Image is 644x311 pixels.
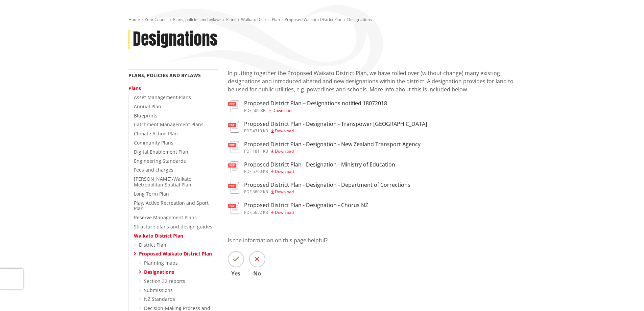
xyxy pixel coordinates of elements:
a: Community Plans [134,139,173,146]
img: document-pdf.svg [228,141,239,153]
a: [PERSON_NAME]-Waikato Metropolitan Spatial Plan [134,176,191,188]
h1: Designations [133,29,218,49]
a: Proposed District Plan – Designations notified 18072018 pdf,509 KB Download [228,100,387,112]
h3: Proposed District Plan - Designation - New Zealand Transport Agency [244,141,421,148]
a: Waikato District Plan [241,17,280,22]
div: , [244,149,421,153]
span: pdf [244,128,252,134]
a: Proposed District Plan - Designation - Transpower [GEOGRAPHIC_DATA] pdf,4310 KB Download [228,121,427,133]
a: Blueprints [134,112,158,119]
a: Plans, policies and bylaws [173,17,221,22]
a: Reserve Management Plans [134,214,197,221]
h3: Proposed District Plan – Designations notified 18072018 [244,100,387,107]
div: , [244,109,387,113]
a: Structure plans and design guides [134,223,212,230]
a: Plans, policies and bylaws [128,72,201,79]
div: , [244,170,395,174]
nav: breadcrumb [128,17,516,23]
span: 509 KB [253,108,266,113]
p: In putting together the Proposed Waikato District Plan, we have rolled over (without change) many... [228,69,516,93]
a: Proposed Waikato District Plan [139,250,212,257]
a: Asset Management Plans [134,94,191,101]
div: , [244,190,410,194]
span: pdf [244,209,252,215]
span: pdf [244,189,252,195]
a: Long Term Plan [134,191,169,197]
span: No [249,271,265,276]
h3: Proposed District Plan - Designation - Chorus NZ [244,202,368,208]
a: Engineering Standards [134,158,186,164]
span: pdf [244,148,252,154]
span: pdf [244,108,252,113]
a: Climate Action Plan [134,130,178,137]
a: Catchment Management Plans [134,121,204,128]
a: Proposed District Plan - Designation - New Zealand Transport Agency pdf,1811 KB Download [228,141,421,153]
span: Download [272,108,291,113]
a: Digital Enablement Plan [134,149,188,155]
a: Submissions [144,287,173,293]
span: Download [275,148,294,154]
a: Section 32 reports [144,278,185,284]
span: Yes [228,271,244,276]
a: Plans [226,17,236,22]
span: Download [275,209,294,215]
img: document-pdf.svg [228,182,239,194]
h3: Proposed District Plan - Designation - Department of Corrections [244,182,410,188]
div: , [244,210,368,215]
a: Proposed District Plan - Designation - Chorus NZ pdf,5652 KB Download [228,202,368,214]
span: pdf [244,169,252,174]
h3: Proposed District Plan - Designation - Transpower [GEOGRAPHIC_DATA] [244,121,427,127]
a: Annual Plan [134,103,161,110]
a: Planning maps [144,260,178,266]
a: District Plan [139,242,166,248]
span: Designations [347,17,372,22]
a: Proposed Waikato District Plan [285,17,342,22]
a: Proposed District Plan - Designation - Department of Corrections pdf,3602 KB Download [228,182,410,194]
a: Proposed District Plan - Designation - Ministry of Education pdf,5700 KB Download [228,161,395,174]
a: NZ Standards [144,296,175,302]
p: Is the information on this page helpful? [228,236,516,244]
a: Designations [144,269,174,275]
div: , [244,129,427,133]
span: Download [275,189,294,195]
img: document-pdf.svg [228,161,239,173]
a: Play, Active Recreation and Sport Plan [134,200,209,212]
span: 3602 KB [253,189,268,195]
span: 4310 KB [253,128,268,134]
span: 5700 KB [253,169,268,174]
span: Download [275,169,294,174]
img: document-pdf.svg [228,202,239,214]
span: Download [275,128,294,134]
span: 1811 KB [253,148,268,154]
a: Plans [128,85,141,91]
img: document-pdf.svg [228,121,239,133]
iframe: Messenger Launcher [613,283,637,307]
h3: Proposed District Plan - Designation - Ministry of Education [244,161,395,168]
a: Waikato District Plan [134,232,183,239]
span: 5652 KB [253,209,268,215]
a: Your Council [145,17,168,22]
a: Fees and charges [134,166,173,173]
a: Home [128,17,140,22]
img: document-pdf.svg [228,100,239,112]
